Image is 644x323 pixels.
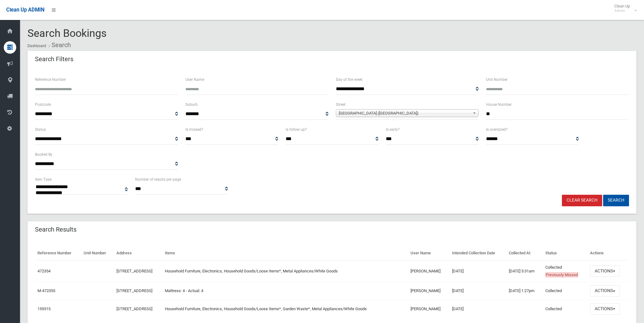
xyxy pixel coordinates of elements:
td: [PERSON_NAME] [408,300,450,318]
label: Suburb [185,101,198,108]
a: [STREET_ADDRESS] [116,288,152,293]
th: Items [162,246,408,260]
td: [DATE] 5:31am [506,260,543,282]
td: [PERSON_NAME] [408,282,450,300]
label: Status [35,126,46,133]
li: Search [47,39,71,51]
th: Reference Number [35,246,81,260]
label: House Number [486,101,512,108]
button: Actions [590,303,620,315]
a: [STREET_ADDRESS] [116,306,152,311]
span: [GEOGRAPHIC_DATA] ([GEOGRAPHIC_DATA]) [339,110,470,117]
label: Postcode [35,101,51,108]
td: [DATE] [450,260,507,282]
td: Collected [543,260,588,282]
td: [PERSON_NAME] [408,260,450,282]
label: Unit Number [486,76,508,83]
button: Actions [590,285,620,297]
th: Unit Number [81,246,114,260]
button: Actions [590,265,620,277]
label: Is missed? [185,126,203,133]
label: Reference Number [35,76,66,83]
th: Collected At [506,246,543,260]
header: Search Filters [27,53,81,65]
th: Address [114,246,162,260]
label: Is oversized? [486,126,508,133]
td: Household Furniture, Electronics, Household Goods/Loose Items*, Garden Waste*, Metal Appliances/W... [162,300,408,318]
span: Previously Missed [545,272,578,277]
td: Mattress: 4 - Actual: 4 [162,282,408,300]
span: Search Bookings [27,27,107,39]
th: Status [543,246,588,260]
small: Admin [614,8,630,13]
label: Is early? [386,126,400,133]
a: 472354 [37,269,51,273]
a: Dashboard [27,44,46,48]
button: Search [603,195,629,206]
th: Actions [587,246,629,260]
span: Clean Up ADMIN [6,7,44,13]
label: Is follow up? [286,126,307,133]
td: [DATE] 1:27pm [506,282,543,300]
label: Booked By [35,151,52,158]
td: [DATE] [450,300,507,318]
label: User Name [185,76,204,83]
span: Clean Up [611,4,636,13]
th: User Name [408,246,450,260]
td: Collected [543,300,588,318]
a: 159315 [37,306,51,311]
label: Street [336,101,346,108]
a: M-472355 [37,288,55,293]
header: Search Results [27,223,84,236]
a: Clear Search [562,195,602,206]
td: [DATE] [450,282,507,300]
label: Day of the week [336,76,362,83]
a: [STREET_ADDRESS] [116,269,152,273]
label: Number of results per page [135,176,181,183]
th: Intended Collection Date [450,246,507,260]
td: Household Furniture, Electronics, Household Goods/Loose Items*, Metal Appliances/White Goods [162,260,408,282]
td: Collected [543,282,588,300]
label: Item Type [35,176,52,183]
